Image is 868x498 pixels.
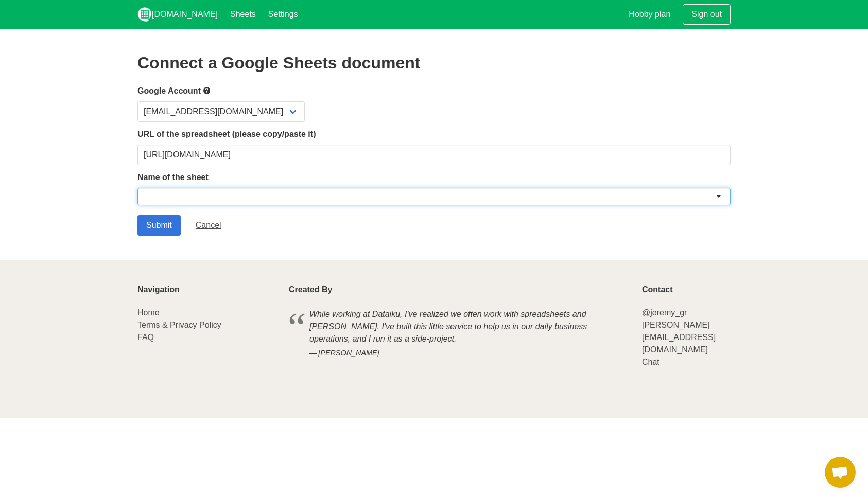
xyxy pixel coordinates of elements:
label: Name of the sheet [137,171,731,184]
label: Google Account [137,84,731,97]
a: [PERSON_NAME][EMAIL_ADDRESS][DOMAIN_NAME] [642,321,716,354]
input: Submit [137,215,181,236]
cite: [PERSON_NAME] [309,348,609,359]
a: Chat [642,358,659,366]
a: Terms & Privacy Policy [137,321,221,329]
p: Navigation [137,285,276,294]
a: Cancel [187,215,230,236]
input: Should start with https://docs.google.com/spreadsheets/d/ [137,145,731,165]
a: @jeremy_gr [642,308,687,317]
p: Created By [289,285,630,294]
a: Home [137,308,160,317]
a: FAQ [137,333,154,342]
label: URL of the spreadsheet (please copy/paste it) [137,128,731,140]
h2: Connect a Google Sheets document [137,54,731,72]
a: Open chat [825,457,856,488]
a: Sign out [683,4,731,25]
p: Contact [642,285,731,294]
blockquote: While working at Dataiku, I've realized we often work with spreadsheets and [PERSON_NAME]. I've b... [289,307,630,361]
img: logo_v2_white.png [137,7,152,22]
